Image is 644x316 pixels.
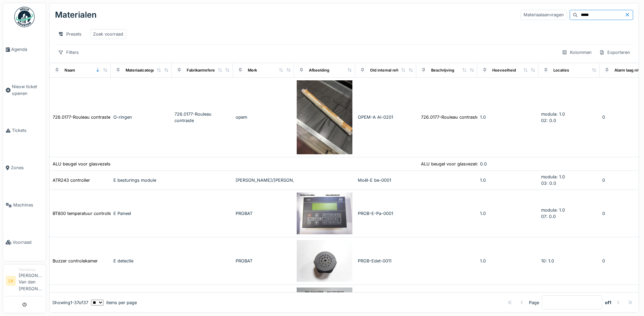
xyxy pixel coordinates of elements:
[55,47,82,57] div: Filters
[248,67,257,73] div: Merk
[541,214,556,219] span: 07: 0.0
[113,210,169,217] div: E Paneel
[55,6,97,24] div: Materialen
[12,83,43,96] span: Nieuw ticket openen
[12,127,43,134] span: Tickets
[11,164,43,171] span: Zones
[596,47,633,57] div: Exporteren
[297,193,352,234] img: BT800 temperatuur controller
[3,112,46,149] a: Tickets
[520,10,567,20] div: Materiaalaanvragen
[126,67,160,73] div: Materiaalcategorie
[113,258,169,264] div: E detectie
[297,80,352,155] img: 726.0177-Rouleau contraste
[6,276,16,286] li: LV
[3,149,46,186] a: Zones
[358,177,413,183] div: Moël-E be-0001
[492,67,516,73] div: Hoeveelheid
[93,31,123,37] div: Zoek voorraad
[358,114,413,120] div: OPEM-A Al-0201
[53,210,113,217] div: BT800 temperatuur controller
[605,299,611,306] strong: of 1
[52,299,88,306] div: Showing 1 - 37 of 37
[541,174,565,179] span: modula: 1.0
[297,240,352,282] img: Buzzer controlekamer
[19,267,43,272] div: Technicus
[421,114,479,120] div: 726.0177-Rouleau contraste
[187,67,222,73] div: Fabrikantreferentie
[541,181,556,186] span: 03: 0.0
[480,177,536,183] div: 1.0
[541,258,554,263] span: 10: 1.0
[541,112,565,117] span: modula: 1.0
[91,299,137,306] div: items per page
[236,258,291,264] div: PROBAT
[53,177,90,183] div: ATR243 controller
[236,177,291,183] div: [PERSON_NAME]/[PERSON_NAME]/[PERSON_NAME]/Telemecanique…
[480,210,536,217] div: 1.0
[3,186,46,224] a: Machines
[553,67,569,73] div: Locaties
[3,68,46,112] a: Nieuw ticket openen
[55,29,85,39] div: Presets
[431,67,454,73] div: Beschrijving
[113,177,169,183] div: E besturings module
[421,161,530,167] div: ALU beugel voor glasvezelsensor OPEM Pad contr...
[358,258,413,264] div: PROB-Edet-0011
[13,202,43,208] span: Machines
[3,224,46,261] a: Voorraad
[480,258,536,264] div: 1.0
[13,239,43,245] span: Voorraad
[559,47,595,57] div: Kolommen
[236,114,291,120] div: opem
[113,114,169,120] div: O-ringen
[53,258,98,264] div: Buzzer controlekamer
[65,67,75,73] div: Naam
[236,210,291,217] div: PROBAT
[309,67,329,73] div: Afbeelding
[3,31,46,68] a: Agenda
[174,111,230,124] div: 726.0177-Rouleau contraste
[11,46,43,53] span: Agenda
[541,208,565,213] span: modula: 1.0
[14,7,35,27] img: Badge_color-CXgf-gQk.svg
[480,114,536,120] div: 1.0
[370,67,411,73] div: Old internal reference
[53,114,110,120] div: 726.0177-Rouleau contraste
[19,267,43,295] li: [PERSON_NAME] Van den [PERSON_NAME]
[480,161,536,167] div: 0.0
[53,161,164,167] div: ALU beugel voor glasvezelsensor OPEM Pad controle
[541,118,556,123] span: 02: 0.0
[529,299,539,306] div: Page
[6,267,43,296] a: LV Technicus[PERSON_NAME] Van den [PERSON_NAME]
[358,210,413,217] div: PROB-E-Pa-0001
